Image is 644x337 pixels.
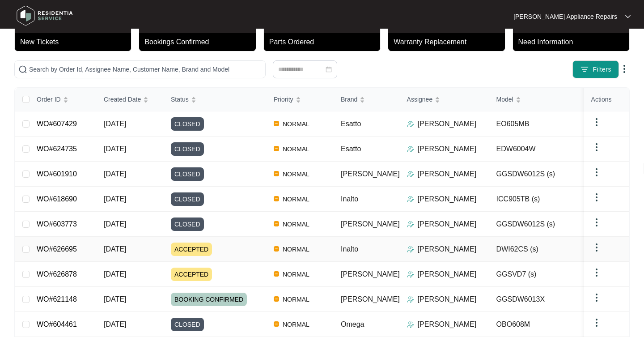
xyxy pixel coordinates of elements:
span: Esatto [341,145,361,153]
span: [DATE] [104,170,126,178]
th: Order ID [30,88,97,111]
td: EDW6004W [489,137,579,162]
span: Esatto [341,120,361,128]
span: CLOSED [171,192,204,206]
a: WO#626695 [37,245,77,253]
span: Filters [593,65,611,74]
span: Order ID [37,94,61,104]
th: Priority [267,88,334,111]
span: Brand [341,94,357,104]
p: Parts Ordered [269,37,380,47]
span: CLOSED [171,218,204,231]
td: GGSDW6012S (s) [489,212,579,237]
img: dropdown arrow [591,192,602,203]
a: WO#601910 [37,170,77,178]
span: ACCEPTED [171,243,212,256]
img: dropdown arrow [619,64,630,74]
p: New Tickets [20,37,131,47]
span: NORMAL [279,319,313,330]
span: [DATE] [104,320,126,328]
span: [DATE] [104,245,126,253]
img: Assigner Icon [407,221,414,228]
span: Status [171,94,189,104]
a: WO#626878 [37,270,77,278]
span: NORMAL [279,269,313,280]
span: BOOKING CONFIRMED [171,293,247,306]
a: WO#607429 [37,120,77,128]
img: Vercel Logo [274,221,279,226]
p: Bookings Confirmed [144,37,255,47]
a: WO#624735 [37,145,77,153]
span: [DATE] [104,195,126,203]
td: DWI62CS (s) [489,237,579,262]
p: [PERSON_NAME] [418,219,477,230]
img: Assigner Icon [407,271,414,278]
img: Vercel Logo [274,121,279,126]
span: [DATE] [104,145,126,153]
a: WO#618690 [37,195,77,203]
img: Assigner Icon [407,145,414,153]
td: GGSVD7 (s) [489,262,579,287]
a: WO#603773 [37,220,77,228]
span: Omega [341,320,364,328]
a: WO#621148 [37,295,77,303]
img: Vercel Logo [274,271,279,277]
span: CLOSED [171,142,204,156]
img: dropdown arrow [591,142,602,153]
span: [DATE] [104,120,126,128]
button: filter iconFilters [572,60,619,78]
img: Vercel Logo [274,196,279,201]
img: dropdown arrow [591,117,602,128]
span: [DATE] [104,295,126,303]
span: [PERSON_NAME] [341,295,400,303]
img: Assigner Icon [407,196,414,203]
td: GGSDW6012S (s) [489,162,579,187]
img: dropdown arrow [591,292,602,303]
img: Vercel Logo [274,246,279,252]
img: Assigner Icon [407,120,414,128]
th: Created Date [97,88,164,111]
td: GGSDW6013X [489,287,579,312]
span: Priority [274,94,293,104]
p: [PERSON_NAME] [418,269,477,280]
span: CLOSED [171,318,204,331]
span: Assignee [407,94,433,104]
span: CLOSED [171,117,204,131]
span: [PERSON_NAME] [341,220,400,228]
th: Model [489,88,579,111]
th: Actions [584,88,629,111]
span: NORMAL [279,294,313,305]
p: [PERSON_NAME] [418,144,477,154]
img: dropdown arrow [591,242,602,253]
span: ACCEPTED [171,268,212,281]
td: OBO608M [489,312,579,337]
span: [PERSON_NAME] [341,170,400,178]
span: [PERSON_NAME] [341,270,400,278]
p: [PERSON_NAME] [418,319,477,330]
span: NORMAL [279,119,313,129]
td: EO605MB [489,111,579,137]
a: WO#604461 [37,320,77,328]
input: Search by Order Id, Assignee Name, Customer Name, Brand and Model [29,64,262,74]
span: NORMAL [279,194,313,205]
p: [PERSON_NAME] [418,194,477,205]
p: [PERSON_NAME] [418,294,477,305]
img: Vercel Logo [274,321,279,327]
span: Inalto [341,195,358,203]
span: NORMAL [279,219,313,230]
p: [PERSON_NAME] Appliance Repairs [513,12,617,21]
img: dropdown arrow [591,167,602,178]
img: Assigner Icon [407,246,414,253]
td: ICC905TB (s) [489,187,579,212]
th: Brand [334,88,400,111]
img: Assigner Icon [407,296,414,303]
span: Model [496,94,513,104]
img: filter icon [580,65,589,74]
p: Warranty Replacement [394,37,504,47]
img: dropdown arrow [625,14,631,19]
img: Vercel Logo [274,146,279,151]
img: Assigner Icon [407,171,414,178]
p: [PERSON_NAME] [418,169,477,179]
p: [PERSON_NAME] [418,244,477,255]
img: Assigner Icon [407,321,414,328]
